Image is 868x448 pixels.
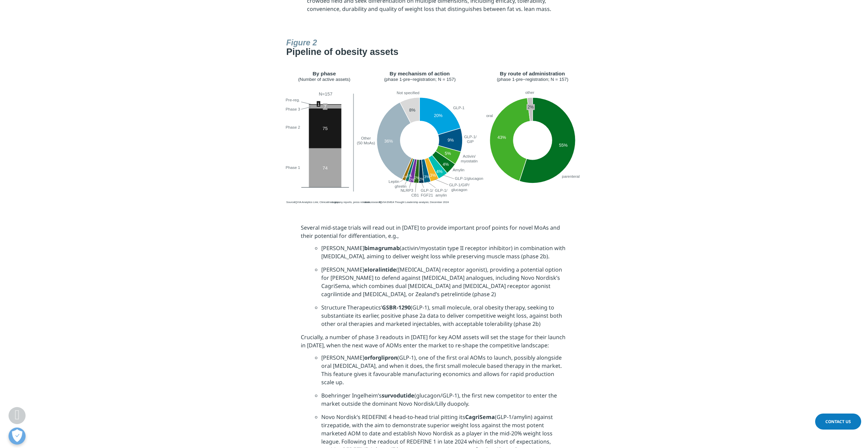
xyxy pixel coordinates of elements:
[321,391,567,413] li: Boehringer Ingelheim’s (glucagon/GLP-1), the first new competitor to enter the market outside the...
[825,419,851,424] span: Contact Us
[321,303,567,333] li: Structure Therapeutics’ (GLP-1), small molecule, oral obesity therapy, seeking to substantiate it...
[321,244,567,265] li: [PERSON_NAME] (activin/myostatin type II receptor inhibitor) in combination with [MEDICAL_DATA], ...
[364,354,397,361] strong: orforglipron
[9,428,26,445] button: 打开偏好
[321,265,567,303] li: [PERSON_NAME] ([MEDICAL_DATA] receptor agonist), providing a potential option for [PERSON_NAME] t...
[301,223,567,244] p: Several mid-stage trials will read out in [DATE] to provide important proof points for novel MoAs...
[465,413,495,421] strong: CagriSema
[321,353,567,391] li: [PERSON_NAME] (GLP-1), one of the first oral AOMs to launch, possibly alongside oral [MEDICAL_DAT...
[382,392,414,399] strong: survodutide
[364,266,396,273] strong: eloralintide
[382,304,411,311] strong: GSBR-1290
[364,244,400,252] strong: bimagrumab
[815,414,861,430] a: Contact Us
[301,333,567,353] p: Crucially, a number of phase 3 readouts in [DATE] for key AOM assets will set the stage for their...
